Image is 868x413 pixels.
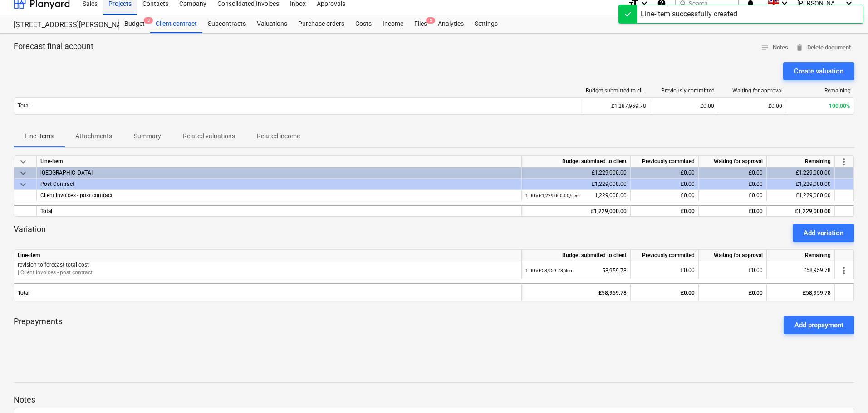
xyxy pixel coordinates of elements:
[795,44,804,52] span: delete
[650,99,718,113] div: £0.00
[14,41,93,52] p: Forecast final account
[793,224,854,242] button: Add variation
[722,87,783,94] div: Waiting for approval
[761,44,769,52] span: notes
[150,15,202,33] a: Client contract
[18,261,518,269] p: revision to forecast total cost
[804,227,843,239] div: Add variation
[522,167,631,179] div: £1,229,000.00
[654,87,715,94] div: Previously committed
[631,283,699,301] div: £0.00
[699,205,767,216] div: £0.00
[293,15,350,33] a: Purchase orders
[783,62,854,80] button: Create valuation
[37,156,522,167] div: Line-item
[631,261,699,279] div: £0.00
[794,319,843,331] div: Add prepayment
[631,205,699,216] div: £0.00
[839,265,849,276] span: more_vert
[409,15,432,33] div: Files
[699,190,767,201] div: £0.00
[641,9,737,19] div: Line-item successfully created
[14,250,522,261] div: Line-item
[699,179,767,190] div: £0.00
[631,250,699,261] div: Previously committed
[767,250,835,261] div: Remaining
[18,269,518,277] p: | Client invoices - post contract
[768,103,782,109] span: £0.00
[631,190,699,201] div: £0.00
[14,224,46,242] p: Variation
[525,268,574,273] small: 1.00 × £58,959.78 / item
[18,168,29,179] span: keyboard_arrow_down
[767,261,835,279] div: £58,959.78
[795,43,851,53] span: Delete document
[699,250,767,261] div: Waiting for approval
[631,156,699,167] div: Previously committed
[839,156,849,167] span: more_vert
[134,131,161,141] p: Summary
[119,15,150,33] a: Budget3
[202,15,251,33] a: Subcontracts
[767,190,835,201] div: £1,229,000.00
[582,99,650,113] div: £1,287,959.78
[784,316,854,334] button: Add prepayment
[522,156,631,167] div: Budget submitted to client
[767,283,835,301] div: £58,959.78
[794,65,843,77] div: Create valuation
[586,87,647,94] div: Budget submitted to client
[119,15,150,33] div: Budget
[37,205,522,216] div: Total
[469,15,503,33] div: Settings
[183,131,235,141] p: Related valuations
[767,156,835,167] div: Remaining
[767,205,835,216] div: £1,229,000.00
[426,17,435,24] span: 5
[40,190,518,201] div: Client invoices - post contract
[251,15,293,33] a: Valuations
[18,102,30,110] p: Total
[699,156,767,167] div: Waiting for approval
[432,15,469,33] a: Analytics
[823,369,868,413] iframe: Chat Widget
[18,156,29,167] span: keyboard_arrow_down
[631,179,699,190] div: £0.00
[522,283,631,301] div: £58,959.78
[790,87,851,94] div: Remaining
[699,167,767,179] div: £0.00
[18,179,29,190] span: keyboard_arrow_down
[525,261,627,280] div: 58,959.78
[829,103,850,109] span: 100.00%
[14,283,522,301] div: Total
[631,167,699,179] div: £0.00
[25,131,54,141] p: Line-items
[792,41,854,55] button: Delete document
[757,41,792,55] button: Notes
[409,15,432,33] a: Files5
[14,316,62,334] p: Prepayments
[14,20,108,30] div: [STREET_ADDRESS][PERSON_NAME]
[699,283,767,301] div: £0.00
[14,394,854,405] p: Notes
[144,17,153,24] span: 3
[40,167,518,178] div: Galley Lane
[522,179,631,190] div: £1,229,000.00
[767,179,835,190] div: £1,229,000.00
[761,43,788,53] span: Notes
[75,131,112,141] p: Attachments
[767,167,835,179] div: £1,229,000.00
[699,261,767,279] div: £0.00
[40,179,518,189] div: Post Contract
[522,250,631,261] div: Budget submitted to client
[350,15,377,33] a: Costs
[257,131,300,141] p: Related income
[377,15,409,33] a: Income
